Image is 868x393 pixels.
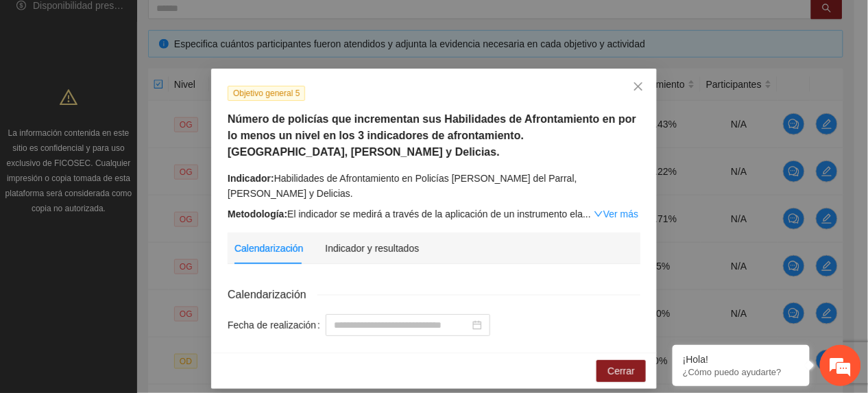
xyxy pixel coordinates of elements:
[80,123,189,261] span: Estamos en línea.
[225,7,258,40] div: Minimizar ventana de chat en vivo
[594,209,603,219] span: down
[228,86,305,101] span: Objetivo general 5
[583,209,591,219] span: ...
[7,254,261,302] textarea: Escriba su mensaje y pulse “Intro”
[325,241,419,256] div: Indicador y resultados
[228,209,287,219] strong: Metodología:
[594,209,638,219] a: Expand
[334,318,470,333] input: Fecha de realización
[683,367,799,377] p: ¿Cómo puedo ayudarte?
[683,354,799,365] div: ¡Hola!
[228,314,326,336] label: Fecha de realización
[228,171,640,201] div: Habilidades de Afrontamiento en Policías [PERSON_NAME] del Parral, [PERSON_NAME] y Delicias.
[71,70,230,88] div: Chatee con nosotros ahora
[228,111,640,160] h5: Número de policías que incrementan sus Habilidades de Afrontamiento en por lo menos un nivel en l...
[228,206,640,222] div: El indicador se medirá a través de la aplicación de un instrumento ela
[228,173,274,184] strong: Indicador:
[228,286,317,303] span: Calendarización
[234,241,303,256] div: Calendarización
[607,364,635,379] span: Cerrar
[633,81,644,92] span: close
[620,69,657,106] button: Close
[596,360,646,382] button: Cerrar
